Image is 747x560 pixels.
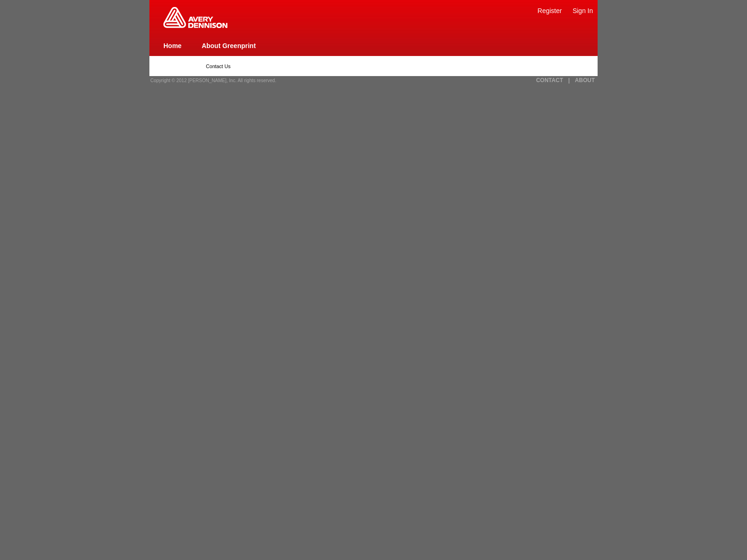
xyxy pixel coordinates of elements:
a: Register [537,7,562,14]
a: CONTACT [536,77,563,84]
a: Sign In [572,7,593,14]
a: Greenprint [163,23,227,29]
a: About Greenprint [202,42,256,49]
p: Contact Us [206,63,541,69]
a: ABOUT [575,77,595,84]
a: | [568,77,570,84]
img: Home [163,7,227,28]
a: Home [163,42,182,49]
span: Copyright © 2012 [PERSON_NAME], Inc. All rights reserved. [150,78,276,83]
